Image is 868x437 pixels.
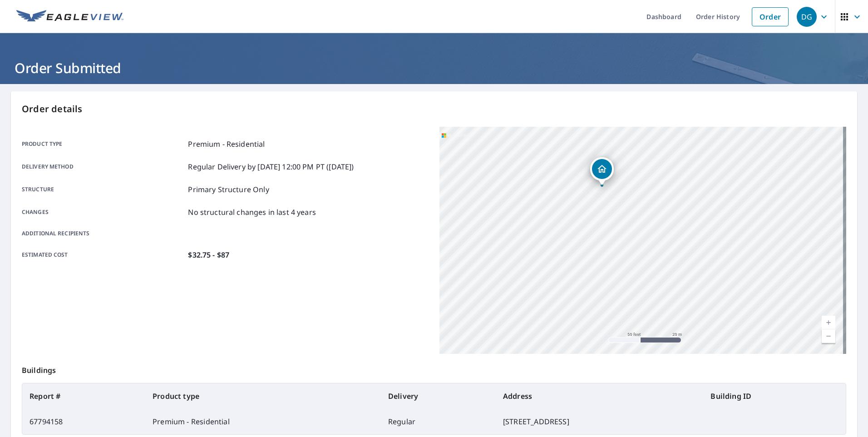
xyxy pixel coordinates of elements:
[381,383,496,409] th: Delivery
[16,10,123,24] img: EV Logo
[381,409,496,434] td: Regular
[22,383,145,409] th: Report #
[22,249,184,260] p: Estimated cost
[22,184,184,195] p: Structure
[22,229,184,238] p: Additional recipients
[22,161,184,172] p: Delivery method
[188,161,354,172] p: Regular Delivery by [DATE] 12:00 PM PT ([DATE])
[145,409,381,434] td: Premium - Residential
[496,383,703,409] th: Address
[752,7,789,26] a: Order
[188,249,229,260] p: $32.75 - $87
[22,102,846,116] p: Order details
[22,139,184,149] p: Product type
[188,207,316,218] p: No structural changes in last 4 years
[188,139,265,149] p: Premium - Residential
[703,383,846,409] th: Building ID
[11,59,857,77] h1: Order Submitted
[188,184,269,195] p: Primary Structure Only
[822,329,835,343] a: Current Level 19, Zoom Out
[22,207,184,218] p: Changes
[22,354,846,383] p: Buildings
[590,157,614,185] div: Dropped pin, building 1, Residential property, 1810 Fox Rd Middle Bass, OH 43446
[496,409,703,434] td: [STREET_ADDRESS]
[145,383,381,409] th: Product type
[797,7,817,27] div: DG
[822,316,835,329] a: Current Level 19, Zoom In
[22,409,145,434] td: 67794158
